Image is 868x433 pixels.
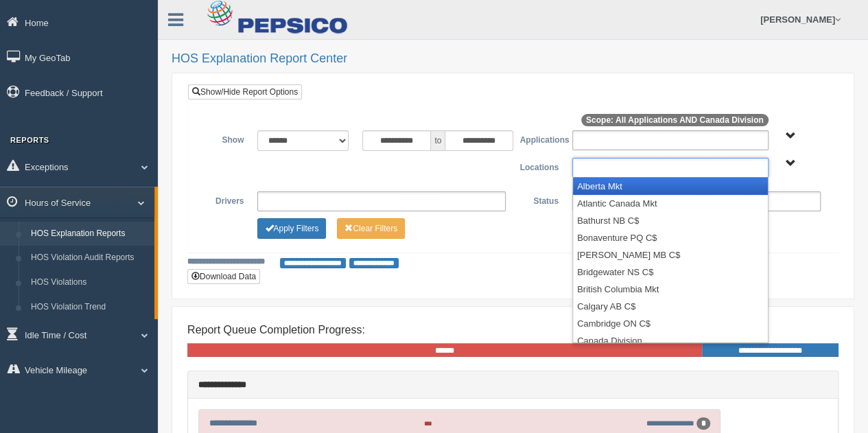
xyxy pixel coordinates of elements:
[581,114,769,126] span: Scope: All Applications AND Canada Division
[513,130,565,147] label: Applications
[573,315,768,332] li: Cambridge ON C$
[172,52,854,66] h2: HOS Explanation Report Center
[573,298,768,315] li: Calgary AB C$
[431,130,445,151] span: to
[198,191,250,208] label: Drivers
[573,229,768,246] li: Bonaventure PQ C$
[573,264,768,281] li: Bridgewater NS C$
[513,191,565,208] label: Status
[573,195,768,212] li: Atlantic Canada Mkt
[513,158,565,174] label: Locations
[25,295,154,320] a: HOS Violation Trend
[573,246,768,264] li: [PERSON_NAME] MB C$
[25,270,154,295] a: HOS Violations
[257,218,326,239] button: Change Filter Options
[198,130,250,147] label: Show
[337,218,405,239] button: Change Filter Options
[187,324,838,336] h4: Report Queue Completion Progress:
[573,332,768,349] li: Canada Division
[188,84,302,100] a: Show/Hide Report Options
[573,212,768,229] li: Bathurst NB C$
[573,281,768,298] li: British Columbia Mkt
[25,222,154,246] a: HOS Explanation Reports
[25,246,154,270] a: HOS Violation Audit Reports
[573,178,768,195] li: Alberta Mkt
[187,269,260,284] button: Download Data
